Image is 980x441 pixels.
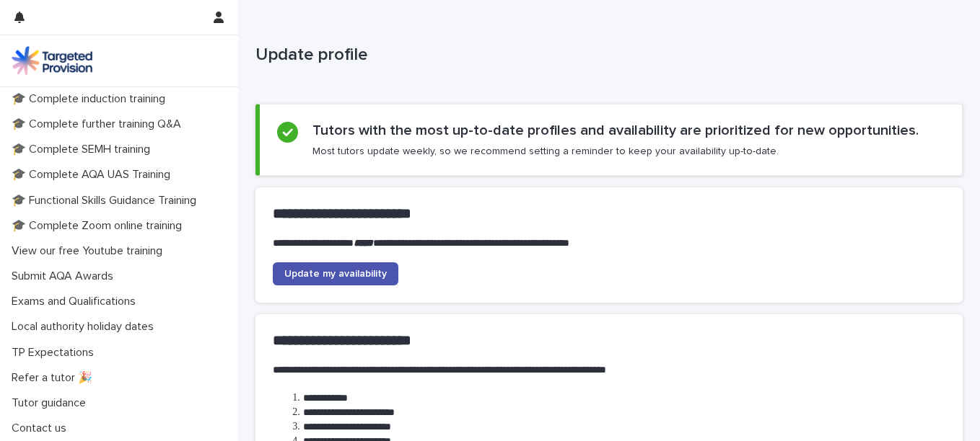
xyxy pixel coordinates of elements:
[6,320,165,334] p: Local authority holiday dates
[284,269,387,279] span: Update my availability
[12,46,92,75] img: M5nRWzHhSzIhMunXDL62
[6,168,182,182] p: 🎓 Complete AQA UAS Training
[255,45,957,66] p: Update profile
[6,396,97,410] p: Tutor guidance
[273,262,398,285] a: Update my availability
[6,219,193,233] p: 🎓 Complete Zoom online training
[6,143,162,156] p: 🎓 Complete SEMH training
[312,145,779,158] p: Most tutors update weekly, so we recommend setting a reminder to keep your availability up-to-date.
[6,269,125,283] p: Submit AQA Awards
[6,244,174,258] p: View our free Youtube training
[6,295,147,308] p: Exams and Qualifications
[6,422,78,435] p: Contact us
[312,122,919,139] h2: Tutors with the most up-to-date profiles and availability are prioritized for new opportunities.
[6,92,177,106] p: 🎓 Complete induction training
[6,117,193,131] p: 🎓 Complete further training Q&A
[6,371,104,385] p: Refer a tutor 🎉
[6,346,105,360] p: TP Expectations
[6,194,208,208] p: 🎓 Functional Skills Guidance Training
